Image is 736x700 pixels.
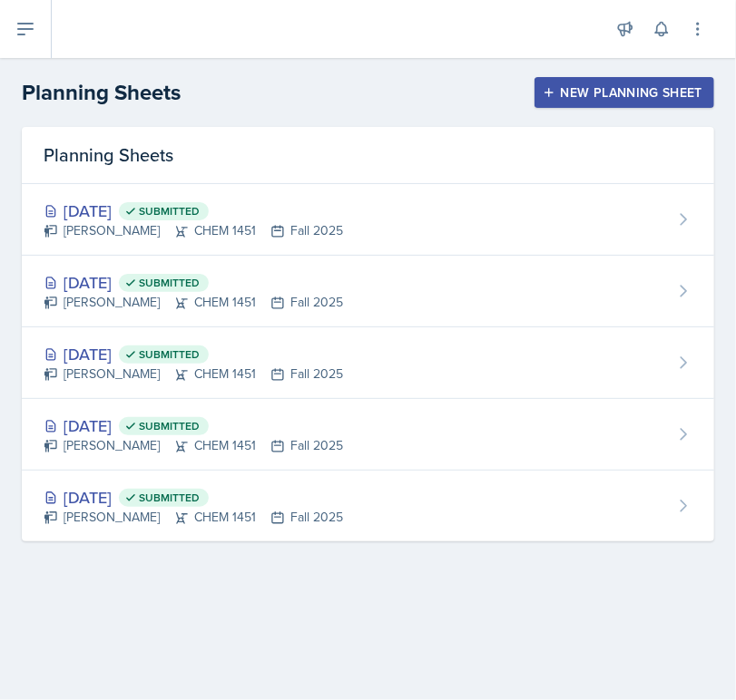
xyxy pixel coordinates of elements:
div: New Planning Sheet [546,85,702,100]
span: Submitted [139,204,200,219]
a: [DATE] Submitted [PERSON_NAME]CHEM 1451Fall 2025 [22,256,714,327]
div: [DATE] [44,199,343,223]
span: Submitted [139,347,200,362]
div: [DATE] [44,413,343,438]
div: [DATE] [44,485,343,510]
span: Submitted [139,419,200,433]
div: [DATE] [44,270,343,295]
div: Planning Sheets [22,127,714,184]
span: Submitted [139,276,200,290]
a: [DATE] Submitted [PERSON_NAME]CHEM 1451Fall 2025 [22,184,714,256]
a: [DATE] Submitted [PERSON_NAME]CHEM 1451Fall 2025 [22,471,714,541]
a: [DATE] Submitted [PERSON_NAME]CHEM 1451Fall 2025 [22,399,714,471]
div: [PERSON_NAME] CHEM 1451 Fall 2025 [44,293,343,312]
div: [PERSON_NAME] CHEM 1451 Fall 2025 [44,508,343,527]
div: [DATE] [44,342,343,366]
h2: Planning Sheets [22,76,181,109]
div: [PERSON_NAME] CHEM 1451 Fall 2025 [44,365,343,384]
span: Submitted [139,491,200,505]
div: [PERSON_NAME] CHEM 1451 Fall 2025 [44,221,343,240]
div: [PERSON_NAME] CHEM 1451 Fall 2025 [44,436,343,455]
button: New Planning Sheet [535,77,714,108]
a: [DATE] Submitted [PERSON_NAME]CHEM 1451Fall 2025 [22,327,714,399]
